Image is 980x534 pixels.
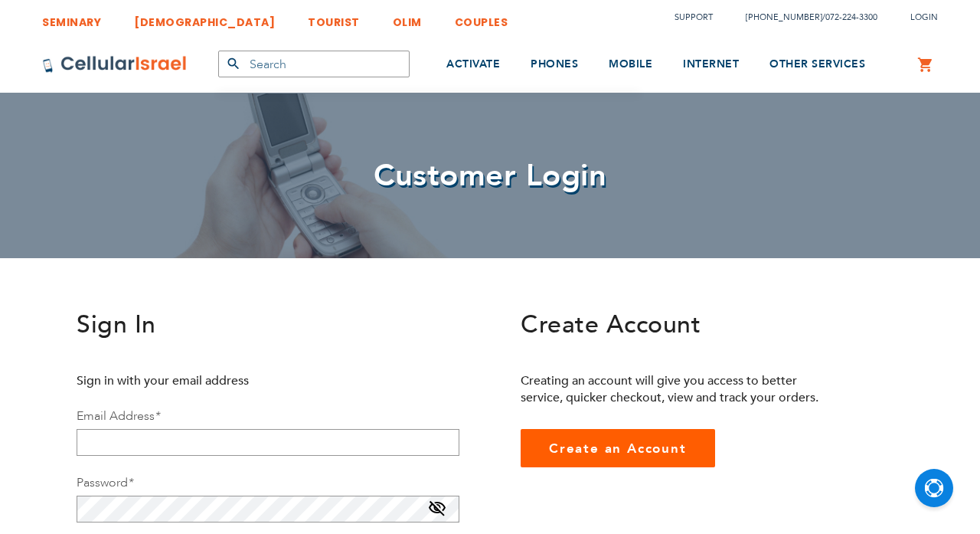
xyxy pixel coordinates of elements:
input: Email [77,429,459,456]
a: TOURIST [308,4,360,32]
a: Create an Account [521,429,715,467]
a: [PHONE_NUMBER] [746,11,822,23]
label: Password [77,474,133,491]
a: SEMINARY [42,4,101,32]
span: OTHER SERVICES [769,57,865,71]
span: Sign In [77,308,156,342]
span: PHONES [531,57,578,71]
p: Creating an account will give you access to better service, quicker checkout, view and track your... [521,372,831,406]
a: MOBILE [609,36,652,93]
span: ACTIVATE [446,57,500,71]
span: Customer Login [374,155,606,197]
label: Email Address [77,408,160,424]
a: ACTIVATE [446,36,500,93]
span: Login [910,11,938,23]
a: OTHER SERVICES [769,36,865,93]
span: Create an Account [549,440,687,457]
li: / [730,6,877,28]
a: OLIM [393,4,422,32]
a: Support [675,11,713,23]
a: [DEMOGRAPHIC_DATA] [134,4,275,32]
a: INTERNET [683,36,739,93]
a: 072-224-3300 [825,11,877,23]
a: PHONES [531,36,578,93]
span: INTERNET [683,57,739,71]
img: Cellular Israel Logo [42,55,188,74]
a: COUPLES [455,4,508,32]
span: MOBILE [609,57,652,71]
input: Search [218,51,410,77]
span: Create Account [521,308,701,342]
p: Sign in with your email address [77,372,387,389]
